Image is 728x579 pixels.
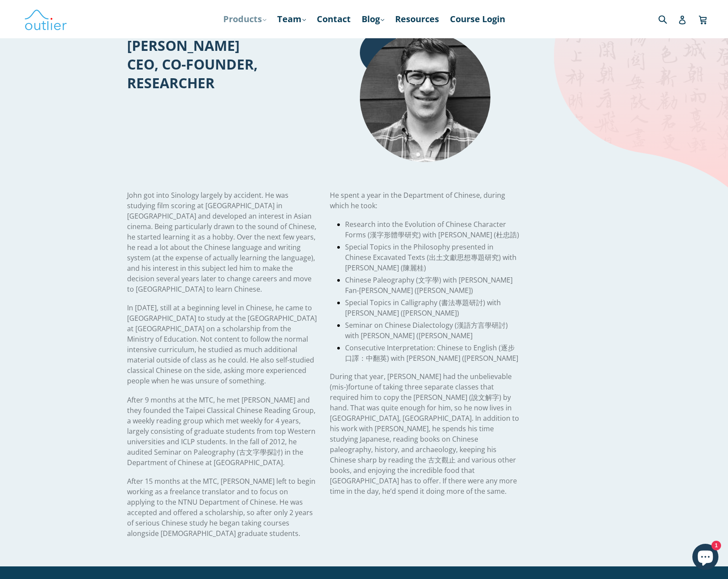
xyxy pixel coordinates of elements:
[273,11,310,27] a: Team
[345,242,517,273] span: Special Topics in the Philosophy presented in Chinese Excavated Texts (出土文獻思想專題研究) with [PERSON_N...
[127,395,315,467] span: After 9 months at the MTC, he met [PERSON_NAME] and they founded the Taipei Classical Chinese Rea...
[127,476,315,538] span: After 15 months at the MTC, [PERSON_NAME] left to begin working as a freelance translator and to ...
[330,190,505,210] span: He spent a year in the Department of Chinese, during which he took:
[690,544,721,572] inbox-online-store-chat: Shopify online store chat
[345,275,513,295] span: Chinese Paleography (文字學) with [PERSON_NAME] Fan-[PERSON_NAME] ([PERSON_NAME])
[24,7,67,32] img: Outlier Linguistics
[345,320,508,340] span: Seminar on Chinese Dialectology (漢語方言學研討) with [PERSON_NAME] ([PERSON_NAME]
[345,298,501,318] span: Special Topics in Calligraphy (書法專題研討) with [PERSON_NAME] ([PERSON_NAME])
[345,343,518,363] span: Consecutive Interpretation: Chinese to English (逐步口譯：中翻英) with [PERSON_NAME] ([PERSON_NAME]
[330,372,519,496] span: During that year, [PERSON_NAME] had the unbelievable (mis-)fortune of taking three separate class...
[127,36,317,92] h1: [PERSON_NAME] CEO, CO-FOUNDER, RESEARCHER
[127,190,129,200] span: J
[391,11,443,27] a: Resources
[219,11,271,27] a: Products
[127,303,317,386] span: In [DATE], still at a beginning level in Chinese, he came to [GEOGRAPHIC_DATA] to study at the [G...
[127,190,316,294] span: ohn got into Sinology largely by accident. He was studying film scoring at [GEOGRAPHIC_DATA] in [...
[345,220,519,240] span: Research into the Evolution of Chinese Character Forms (漢字形體學研究) with [PERSON_NAME] (杜忠誥)
[312,11,355,27] a: Contact
[357,11,389,27] a: Blog
[656,10,680,28] input: Search
[446,11,510,27] a: Course Login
